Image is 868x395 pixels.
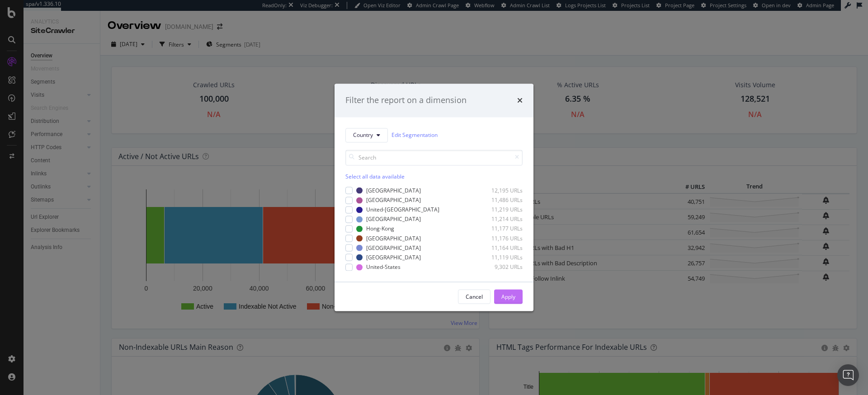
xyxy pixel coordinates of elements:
[478,244,523,252] div: 11,164 URLs
[345,173,523,180] div: Select all data available
[345,128,388,142] button: Country
[458,290,491,304] button: Cancel
[466,293,483,301] div: Cancel
[366,187,421,194] div: [GEOGRAPHIC_DATA]
[366,216,421,223] div: [GEOGRAPHIC_DATA]
[392,131,438,140] a: Edit Segmentation
[366,225,394,233] div: Hong-Kong
[494,290,523,304] button: Apply
[345,150,523,165] input: Search
[366,263,401,271] div: United-States
[478,263,523,271] div: 9,302 URLs
[478,187,523,194] div: 12,195 URLs
[366,235,421,242] div: [GEOGRAPHIC_DATA]
[478,196,523,204] div: 11,486 URLs
[478,206,523,214] div: 11,219 URLs
[366,244,421,252] div: [GEOGRAPHIC_DATA]
[837,364,859,386] div: Open Intercom Messenger
[501,293,515,301] div: Apply
[478,216,523,223] div: 11,214 URLs
[517,94,523,106] div: times
[366,196,421,204] div: [GEOGRAPHIC_DATA]
[478,225,523,233] div: 11,177 URLs
[335,84,533,311] div: modal
[353,132,373,139] span: Country
[478,254,523,261] div: 11,119 URLs
[345,94,467,106] div: Filter the report on a dimension
[366,254,421,261] div: [GEOGRAPHIC_DATA]
[366,206,439,214] div: United-[GEOGRAPHIC_DATA]
[478,235,523,242] div: 11,176 URLs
